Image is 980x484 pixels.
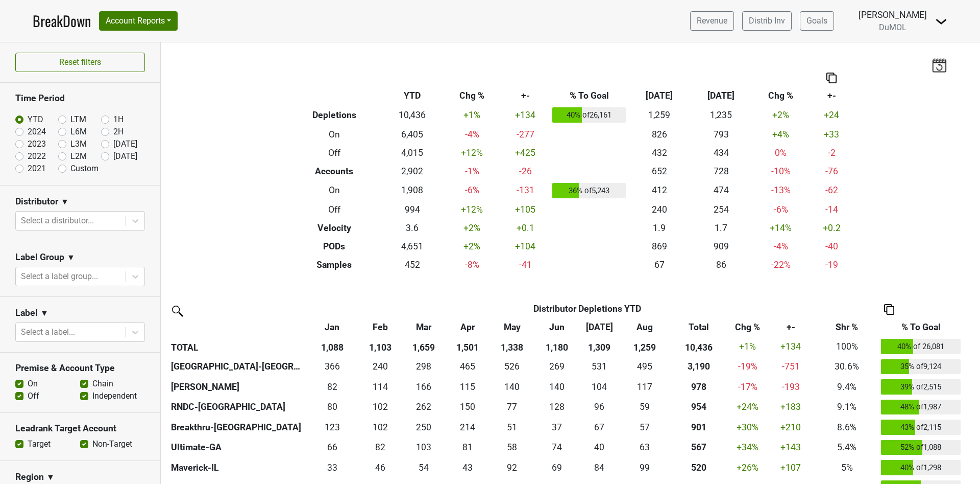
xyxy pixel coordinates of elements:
td: 84.167 [578,457,621,478]
a: Revenue [690,11,734,31]
label: 2023 [28,138,46,150]
th: Depletions [287,105,382,125]
div: 67 [581,421,618,434]
label: 2024 [28,126,46,138]
div: +143 [769,441,813,454]
div: +107 [769,461,813,474]
th: 901.348 [669,417,729,437]
td: +33 [810,125,853,144]
td: 254 [690,200,752,219]
div: 298 [404,360,444,373]
td: 127.504 [536,397,578,418]
th: [GEOGRAPHIC_DATA]-[GEOGRAPHIC_DATA] [168,357,305,377]
td: 1.9 [628,219,690,237]
td: 92.001 [488,457,536,478]
img: Copy to clipboard [826,73,837,83]
div: 104 [581,380,618,394]
th: +- [810,86,853,105]
h3: Label Group [15,252,64,263]
td: 909 [690,237,752,256]
th: Jan: activate to sort column ascending [305,318,359,336]
td: +2 % [443,219,501,237]
td: 240.1 [359,357,402,377]
div: 96 [581,400,618,413]
th: +- [501,86,550,105]
td: 9.4% [815,377,879,397]
td: 432 [628,144,690,162]
div: 99 [623,461,666,474]
div: 54 [404,461,444,474]
td: -13 % [752,180,810,201]
div: 3,190 [671,360,726,373]
td: 99.165 [621,457,669,478]
td: -4 % [443,125,501,144]
div: 250 [404,421,444,434]
td: +425 [501,144,550,162]
td: 793 [690,125,752,144]
div: 366 [308,360,357,373]
div: 269 [538,360,576,373]
td: 1.7 [690,219,752,237]
td: 4,651 [381,237,443,256]
td: 57.002 [621,417,669,437]
button: Reset filters [15,53,145,72]
td: +0.1 [501,219,550,237]
td: +1 % [443,105,501,125]
td: +4 % [752,125,810,144]
td: 57.66 [488,437,536,458]
label: Non-Target [92,438,132,450]
div: 526 [491,360,533,373]
th: &nbsp;: activate to sort column ascending [168,318,305,336]
td: 114.167 [359,377,402,397]
div: 531 [581,360,618,373]
th: 978.169 [669,377,729,397]
td: 54.166 [402,457,446,478]
td: -6 % [752,200,810,219]
div: 58 [491,441,533,454]
td: 525.665 [488,357,536,377]
td: 66.34 [305,437,359,458]
div: 74 [538,441,576,454]
div: 128 [538,400,576,413]
label: 1H [113,113,124,126]
td: 30.6% [815,357,879,377]
th: 1,501 [446,336,488,357]
td: 9.1% [815,397,879,418]
label: YTD [28,113,43,126]
label: On [28,378,38,390]
h3: Time Period [15,93,145,104]
h3: Premise & Account Type [15,363,145,374]
th: [PERSON_NAME] [168,377,305,397]
th: Accounts [287,162,382,180]
div: +210 [769,421,813,434]
div: -193 [769,380,813,394]
label: 2022 [28,150,46,163]
label: Custom [70,163,99,175]
div: 465 [449,360,486,373]
div: 166 [404,380,444,394]
td: 36.669 [536,417,578,437]
label: L3M [70,138,87,150]
th: 1,180 [536,336,578,357]
td: -19 [810,256,853,274]
td: 39.5 [578,437,621,458]
div: 92 [491,461,533,474]
th: [DATE] [628,86,690,105]
td: 114.666 [446,377,488,397]
th: RNDC-[GEOGRAPHIC_DATA] [168,397,305,418]
td: 474 [690,180,752,201]
label: L6M [70,126,87,138]
td: 250.334 [402,417,446,437]
div: 901 [671,421,726,434]
td: 261.5 [402,397,446,418]
div: 150 [449,400,486,413]
th: On [287,180,382,201]
td: -2 [810,144,853,162]
div: 140 [538,380,576,394]
th: 1,659 [402,336,446,357]
td: -40 [810,237,853,256]
td: +30 % [729,417,767,437]
div: 115 [449,380,486,394]
th: Total: activate to sort column ascending [669,318,729,336]
div: +183 [769,400,813,413]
